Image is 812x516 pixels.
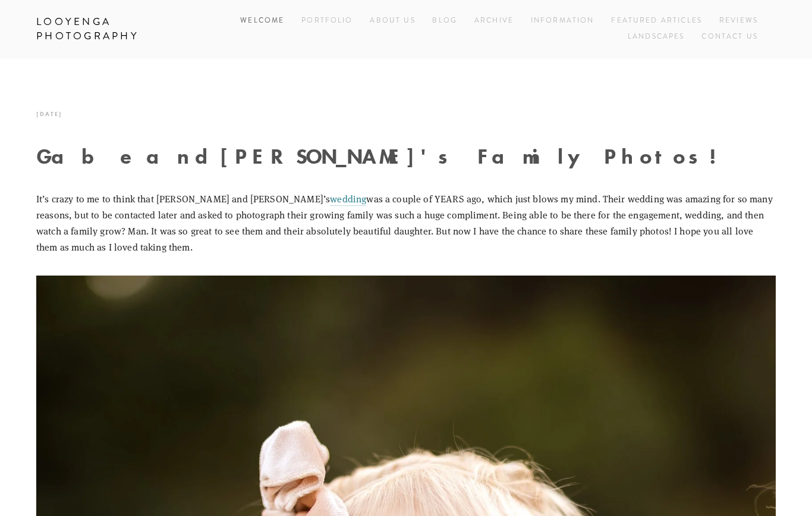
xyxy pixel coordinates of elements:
a: Blog [432,13,457,29]
h1: Gabe and [PERSON_NAME]'s Family Photos! [36,146,776,167]
time: [DATE] [36,106,62,122]
a: Welcome [240,13,284,29]
a: Contact Us [701,29,758,45]
a: Archive [474,13,514,29]
a: About Us [370,13,415,29]
a: Portfolio [301,15,353,26]
a: Information [531,15,594,26]
a: Landscapes [628,29,685,45]
a: Reviews [719,13,758,29]
a: wedding [330,192,366,206]
p: It’s crazy to me to think that [PERSON_NAME] and [PERSON_NAME]’s was a couple of YEARS ago, which... [36,190,776,255]
a: Looyenga Photography [27,12,196,46]
a: Featured Articles [611,13,702,29]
